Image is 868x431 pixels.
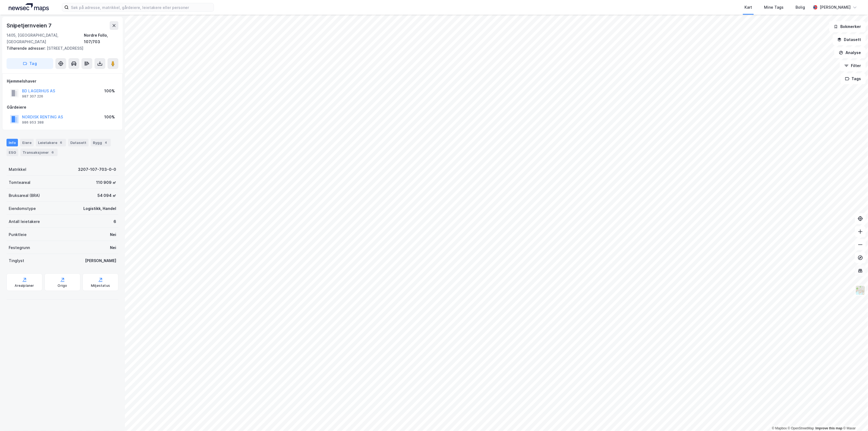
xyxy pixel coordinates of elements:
button: Analyse [834,47,866,58]
div: Bruksareal (BRA) [9,192,40,199]
div: 6 [50,150,55,155]
div: Transaksjoner [20,149,58,156]
input: Søk på adresse, matrikkel, gårdeiere, leietakere eller personer [69,3,214,11]
div: Bolig [796,4,805,11]
div: Nordre Follo, 107/703 [84,32,118,45]
button: Filter [840,60,866,71]
div: 6 [113,218,116,225]
div: Leietakere [36,139,66,146]
a: Mapbox [772,426,787,430]
div: Punktleie [9,231,27,238]
button: Datasett [833,34,866,45]
button: Bokmerker [829,21,866,32]
div: Gårdeiere [7,104,118,111]
div: Eiere [20,139,34,146]
div: [STREET_ADDRESS] [7,45,114,52]
div: 100% [104,114,115,120]
div: Eiendomstype [9,205,36,212]
div: 3207-107-703-0-0 [78,166,116,173]
div: Logistikk, Handel [83,205,116,212]
div: Bygg [91,139,111,146]
div: Tomteareal [9,179,30,186]
div: Matrikkel [9,166,26,173]
div: Miljøstatus [91,284,110,288]
div: ESG [7,149,18,156]
img: Z [855,285,866,295]
div: Snipetjernveien 7 [7,21,53,30]
a: Improve this map [816,426,842,430]
div: Datasett [68,139,89,146]
div: 1405, [GEOGRAPHIC_DATA], [GEOGRAPHIC_DATA] [7,32,84,45]
div: Festegrunn [9,244,30,251]
iframe: Chat Widget [841,405,868,431]
div: [PERSON_NAME] [85,257,116,264]
button: Tags [841,73,866,84]
div: Origo [58,284,67,288]
div: Info [7,139,18,146]
div: Tinglyst [9,257,24,264]
div: 987 307 226 [22,94,43,99]
div: 110 909 ㎡ [96,179,116,186]
a: OpenStreetMap [788,426,814,430]
div: 100% [104,88,115,94]
div: Nei [110,231,116,238]
div: Arealplaner [15,284,34,288]
div: Mine Tags [764,4,784,11]
div: 986 953 388 [22,120,44,125]
button: Tag [7,58,53,69]
div: Hjemmelshaver [7,78,118,84]
div: 4 [103,140,109,145]
img: logo.a4113a55bc3d86da70a041830d287a7e.svg [9,3,49,11]
div: 54 094 ㎡ [97,192,116,199]
div: [PERSON_NAME] [820,4,851,11]
div: Nei [110,244,116,251]
div: Kart [744,4,752,11]
div: Antall leietakere [9,218,40,225]
div: 6 [58,140,64,145]
span: Tilhørende adresser: [7,46,47,51]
